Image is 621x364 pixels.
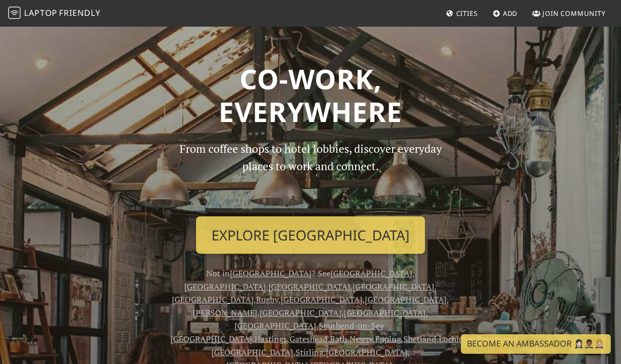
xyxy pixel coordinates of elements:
p: From coffee shops to hotel lobbies, discover everyday places to work and connect. [170,140,451,208]
a: [GEOGRAPHIC_DATA] [331,268,412,279]
span: Laptop [24,7,57,18]
a: [GEOGRAPHIC_DATA] [184,281,266,292]
a: Southend-on-Sea [319,320,384,331]
a: [GEOGRAPHIC_DATA] [365,294,447,305]
a: Lochinver [439,333,475,345]
a: Newry [350,333,373,345]
a: [GEOGRAPHIC_DATA] [281,294,362,305]
a: Bath [330,333,347,345]
a: [GEOGRAPHIC_DATA] [260,307,341,318]
a: Gateshead [289,333,327,345]
a: Join Community [528,4,610,23]
span: Add [503,9,518,18]
a: [GEOGRAPHIC_DATA] [344,307,425,318]
a: Shetland [403,333,436,345]
a: LaptopFriendly LaptopFriendly [8,5,101,23]
span: Join Community [542,9,606,18]
img: LaptopFriendly [8,7,21,19]
a: Rugby [256,294,278,305]
a: Stirling [296,347,323,358]
a: [GEOGRAPHIC_DATA] [172,294,254,305]
a: Epping [375,333,401,345]
a: Add [489,4,522,23]
a: [GEOGRAPHIC_DATA] [211,347,293,358]
a: Cities [442,4,482,23]
a: Explore [GEOGRAPHIC_DATA] [196,216,425,254]
a: [GEOGRAPHIC_DATA] [235,320,316,331]
a: [GEOGRAPHIC_DATA] [353,281,434,292]
a: [GEOGRAPHIC_DATA] [170,333,252,345]
h1: Co-work, Everywhere [24,63,597,128]
span: Cities [456,9,478,18]
a: [GEOGRAPHIC_DATA] [326,347,407,358]
a: Become an Ambassador 🤵🏻‍♀️🤵🏾‍♂️🤵🏼‍♀️ [461,334,611,354]
a: [GEOGRAPHIC_DATA] [268,281,350,292]
a: Hastings [255,333,287,345]
a: [PERSON_NAME] [193,307,257,318]
a: [GEOGRAPHIC_DATA] [230,268,312,279]
a: Brentwood [477,333,518,345]
span: Friendly [59,7,100,18]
